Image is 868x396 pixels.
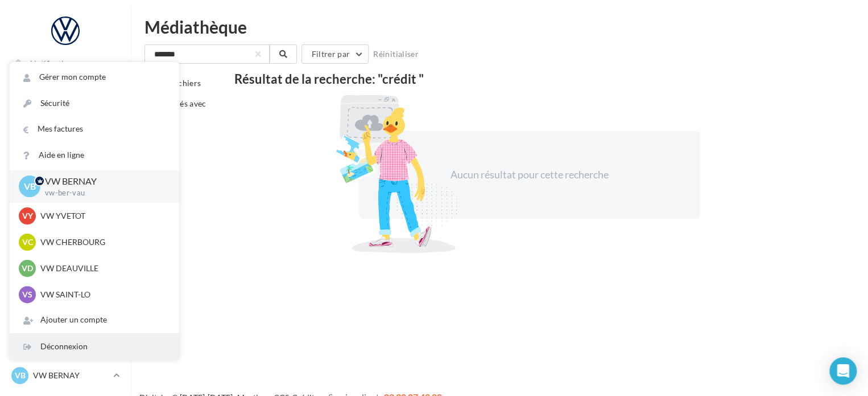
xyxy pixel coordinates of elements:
[7,190,124,214] a: Contacts
[9,365,122,386] a: VB VW BERNAY
[15,370,26,381] span: VB
[40,263,166,274] p: VW DEAUVILLE
[829,357,857,385] div: Open Intercom Messenger
[22,236,33,248] span: VC
[10,142,179,168] a: Aide en ligne
[10,116,179,142] a: Mes factures
[40,210,166,222] p: VW YVETOT
[7,219,124,243] a: Médiathèque
[10,64,179,90] a: Gérer mon compte
[7,104,124,129] a: Boîte de réception46
[234,73,824,85] div: Résultat de la recherche: "crédit "
[22,289,32,300] span: VS
[7,162,124,186] a: Campagnes
[7,313,124,347] a: Campagnes DataOnDemand
[10,307,179,333] div: Ajouter un compte
[45,175,161,188] p: VW BERNAY
[22,210,33,222] span: VY
[369,47,423,61] button: Réinitialiser
[7,134,124,158] a: Visibilité en ligne
[155,99,206,120] span: Partagés avec moi
[10,91,179,116] a: Sécurité
[7,247,124,271] a: Calendrier
[7,76,124,100] a: Opérations
[22,263,33,274] span: VD
[40,289,166,300] p: VW SAINT-LO
[144,18,854,35] div: Médiathèque
[301,44,369,64] button: Filtrer par
[450,168,609,181] span: Aucun résultat pour cette recherche
[24,180,36,193] span: VB
[30,59,76,69] span: Notifications
[10,334,179,360] div: Déconnexion
[45,188,161,198] p: vw-ber-vau
[40,236,166,248] p: VW CHERBOURG
[7,275,124,309] a: PLV et print personnalisable
[33,370,109,381] p: VW BERNAY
